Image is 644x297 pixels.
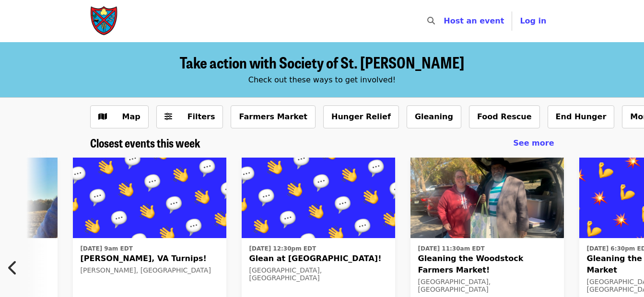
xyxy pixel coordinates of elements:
i: map icon [98,112,107,121]
button: End Hunger [548,105,615,128]
span: Map [122,112,141,121]
button: Log in [512,11,554,31]
time: [DATE] 9am EDT [81,244,133,253]
time: [DATE] 12:30pm EDT [249,244,316,253]
div: [PERSON_NAME], [GEOGRAPHIC_DATA] [81,266,219,274]
i: sliders-h icon [164,112,172,121]
div: Closest events this week [82,136,562,150]
button: Hunger Relief [323,105,399,128]
span: Glean at [GEOGRAPHIC_DATA]! [249,253,387,264]
a: Closest events this week [90,136,200,150]
span: Filters [187,112,215,121]
i: search icon [427,16,435,25]
span: Log in [520,16,546,25]
img: Glean at Lynchburg Community Market! organized by Society of St. Andrew [242,158,395,238]
button: Show map view [90,105,149,128]
button: Food Rescue [469,105,540,128]
span: Closest events this week [90,134,200,151]
i: chevron-left icon [8,259,18,277]
div: [GEOGRAPHIC_DATA], [GEOGRAPHIC_DATA] [418,278,556,294]
img: Riner, VA Turnips! organized by Society of St. Andrew [73,158,226,238]
div: Check out these ways to get involved! [90,74,554,86]
div: [GEOGRAPHIC_DATA], [GEOGRAPHIC_DATA] [249,266,387,283]
button: Farmers Market [231,105,316,128]
span: Take action with Society of St. [PERSON_NAME] [180,51,464,73]
button: Filters (0 selected) [156,105,223,128]
a: Host an event [444,16,504,25]
span: [PERSON_NAME], VA Turnips! [81,253,219,264]
time: [DATE] 11:30am EDT [418,244,485,253]
span: Gleaning the Woodstock Farmers Market! [418,253,556,276]
span: See more [513,138,554,148]
a: See more [513,137,554,149]
img: Gleaning the Woodstock Farmers Market! organized by Society of St. Andrew [410,158,564,238]
img: Society of St. Andrew - Home [90,6,119,36]
button: Gleaning [407,105,461,128]
input: Search [441,10,448,33]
